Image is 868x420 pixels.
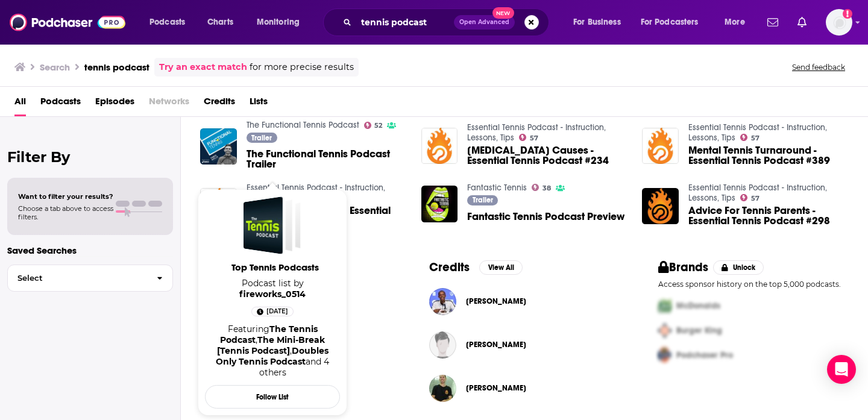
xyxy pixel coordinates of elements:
[200,128,237,165] img: The Functional Tennis Podcast Trailer
[40,61,70,73] h3: Search
[257,14,300,31] span: Monitoring
[205,278,340,299] span: Podcast list by
[149,92,189,116] span: Networks
[421,186,458,222] a: Fantastic Tennis Podcast Preview
[84,61,149,73] h3: tennis podcast
[542,186,551,191] span: 38
[7,265,173,292] button: Select
[688,145,849,166] span: Mental Tennis Turnaround - Essential Tennis Podcast #389
[18,192,113,201] span: Want to filter your results?
[826,9,852,36] span: Logged in as anyalola
[740,194,759,201] a: 57
[248,13,315,32] button: open menu
[205,385,340,409] button: Follow List
[10,11,125,34] img: Podchaser - Follow, Share and Rate Podcasts
[826,9,852,36] button: Show profile menu
[250,92,268,116] span: Lists
[429,375,456,402] img: Ian Westermann
[688,205,849,226] a: Advice For Tennis Parents - Essential Tennis Podcast #298
[95,92,134,116] a: Episodes
[466,340,526,349] a: Vansh Vermani
[251,134,272,142] span: Trailer
[210,324,335,378] div: Featuring and 4 others
[467,145,627,166] a: Tennis Elbow Causes - Essential Tennis Podcast #234
[763,12,783,33] a: Show notifications dropdown
[207,14,233,31] span: Charts
[364,122,383,129] a: 52
[641,14,699,31] span: For Podcasters
[8,274,147,282] span: Select
[725,14,745,31] span: More
[14,92,26,116] a: All
[247,120,359,130] a: The Functional Tennis Podcast
[713,260,764,275] button: Unlock
[658,280,849,289] p: Access sponsor history on the top 5,000 podcasts.
[827,355,856,384] div: Open Intercom Messenger
[244,196,301,254] a: Top Tennis Podcasts
[642,188,679,225] img: Advice For Tennis Parents - Essential Tennis Podcast #298
[429,288,456,315] img: Kamau Murray
[217,334,325,356] a: The Mini-Break [Tennis Podcast]
[466,296,526,306] span: [PERSON_NAME]
[653,343,676,368] img: Third Pro Logo
[740,134,759,141] a: 57
[751,136,759,141] span: 57
[429,331,456,359] a: Vansh Vermani
[466,296,526,306] a: Kamau Murray
[467,122,606,143] a: Essential Tennis Podcast - Instruction, Lessons, Tips
[421,128,458,165] a: Tennis Elbow Causes - Essential Tennis Podcast #234
[788,62,849,72] button: Send feedback
[204,92,235,116] span: Credits
[653,293,676,318] img: First Pro Logo
[688,183,827,203] a: Essential Tennis Podcast - Instruction, Lessons, Tips
[479,260,523,275] button: View All
[335,8,561,36] div: Search podcasts, credits, & more...
[251,307,294,316] a: Jan 12th, 2023
[159,60,247,74] a: Try an exact match
[466,340,526,349] span: [PERSON_NAME]
[633,13,716,32] button: open menu
[530,136,538,141] span: 57
[374,123,382,128] span: 52
[40,92,81,116] a: Podcasts
[7,245,173,256] p: Saved Searches
[429,260,470,275] h2: Credits
[642,128,679,165] img: Mental Tennis Turnaround - Essential Tennis Podcast #389
[716,13,760,32] button: open menu
[532,184,551,191] a: 38
[429,325,620,364] button: Vansh VermaniVansh Vermani
[565,13,636,32] button: open menu
[466,383,526,393] a: Ian Westermann
[247,149,407,169] span: The Functional Tennis Podcast Trailer
[519,134,538,141] a: 57
[149,14,185,31] span: Podcasts
[843,9,852,19] svg: Add a profile image
[459,19,509,25] span: Open Advanced
[207,262,342,273] span: Top Tennis Podcasts
[573,14,621,31] span: For Business
[492,7,514,19] span: New
[356,13,454,32] input: Search podcasts, credits, & more...
[141,13,201,32] button: open menu
[220,324,318,345] a: The Tennis Podcast
[658,260,708,275] h2: Brands
[473,196,493,204] span: Trailer
[467,212,624,222] a: Fantastic Tennis Podcast Preview
[688,122,827,143] a: Essential Tennis Podcast - Instruction, Lessons, Tips
[18,204,113,221] span: Choose a tab above to access filters.
[239,289,306,299] a: fireworks_0514
[751,196,759,201] span: 57
[429,369,620,407] button: Ian WestermannIan Westermann
[676,325,722,336] span: Burger King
